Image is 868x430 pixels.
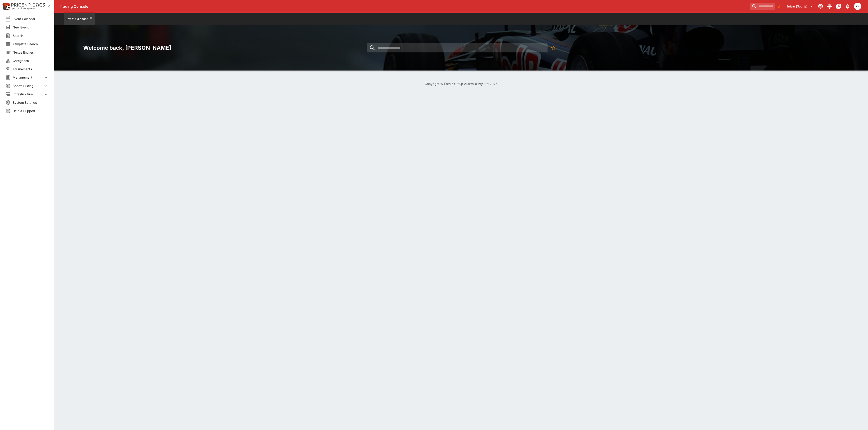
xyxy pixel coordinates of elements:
[854,3,861,10] div: Peter Fairgrieve
[83,44,333,51] h2: Welcome back, [PERSON_NAME]
[776,3,783,10] button: No Bookmarks
[13,58,49,63] span: Categories
[549,43,558,52] button: No Bookmarks
[367,43,547,52] input: search
[784,3,816,10] button: Select Tenant
[13,108,49,113] span: Help & Support
[13,67,49,71] span: Tournaments
[13,92,43,96] span: Infrastructure
[816,2,825,10] button: Connected to PK
[13,25,49,30] span: New Event
[11,7,36,9] img: Sportsbook Management
[13,83,43,88] span: Sports Pricing
[13,33,49,38] span: Search
[54,81,868,86] p: Copyright © Entain Group Australia Pty Ltd 2025
[60,4,748,9] div: Trading Console
[826,2,834,10] button: Toggle light/dark mode
[11,3,45,7] img: PriceKinetics
[1,2,10,11] img: PriceKinetics Logo
[13,75,43,80] span: Management
[853,1,863,11] button: Peter Fairgrieve
[750,3,775,10] input: search
[13,100,49,105] span: System Settings
[13,42,49,46] span: Template Search
[835,2,843,10] button: Documentation
[64,13,95,25] button: Event Calendar
[13,16,49,21] span: Event Calendar
[844,2,852,10] button: Notifications
[13,50,49,55] span: Nexus Entities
